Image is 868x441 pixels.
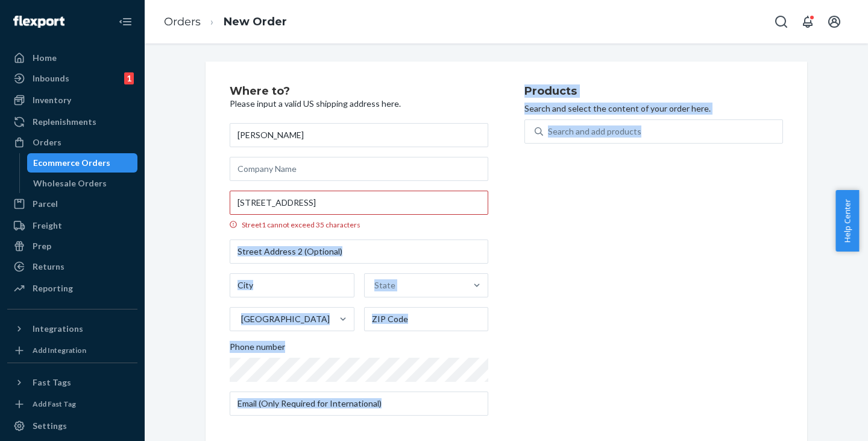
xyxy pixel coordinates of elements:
input: [GEOGRAPHIC_DATA] [240,313,241,325]
input: Street1 cannot exceed 35 characters [230,191,488,215]
a: Freight [7,216,137,235]
a: Add Fast Tag [7,397,137,411]
div: Inventory [33,94,71,106]
a: Prep [7,236,137,256]
input: Company Name [230,157,488,181]
div: Reporting [33,282,73,294]
div: Settings [33,420,67,432]
div: Add Integration [33,345,86,355]
a: Replenishments [7,112,137,132]
a: Parcel [7,194,137,214]
a: Wholesale Orders [27,174,138,193]
a: Ecommerce Orders [27,153,138,173]
a: New Order [224,15,287,28]
button: Fast Tags [7,373,137,392]
div: Integrations [33,323,83,335]
ol: breadcrumbs [154,4,297,40]
img: Flexport logo [13,16,64,28]
input: First & Last Name [230,123,488,147]
div: Parcel [33,198,58,210]
div: [GEOGRAPHIC_DATA] [241,313,330,325]
span: Phone number [230,341,285,358]
div: Add Fast Tag [33,399,76,409]
a: Returns [7,257,137,276]
a: Orders [164,15,201,28]
a: Inbounds1 [7,69,137,88]
div: Orders [33,136,61,148]
a: Orders [7,133,137,152]
div: Search and add products [548,125,641,138]
a: Settings [7,416,137,436]
div: Inbounds [33,72,69,84]
div: Home [33,52,57,64]
button: Close Navigation [113,10,137,34]
input: City [230,273,354,297]
button: Open account menu [822,10,846,34]
button: Integrations [7,319,137,338]
button: Open Search Box [769,10,793,34]
a: Inventory [7,90,137,110]
p: Please input a valid US shipping address here. [230,98,488,110]
input: Street Address 2 (Optional) [230,240,488,264]
p: Search and select the content of your order here. [524,103,783,115]
button: Help Center [835,190,859,252]
div: Returns [33,261,64,273]
h2: Where to? [230,86,488,98]
div: State [374,279,395,291]
a: Reporting [7,279,137,298]
input: Email (Only Required for International) [230,392,488,416]
input: ZIP Code [364,307,489,331]
a: Add Integration [7,343,137,358]
a: Home [7,48,137,68]
div: 1 [124,72,134,84]
button: Open notifications [796,10,820,34]
h2: Products [524,86,783,98]
div: Prep [33,240,51,252]
div: Ecommerce Orders [33,157,110,169]
div: Wholesale Orders [33,177,107,189]
div: Freight [33,220,62,232]
div: Replenishments [33,116,96,128]
div: Street1 cannot exceed 35 characters [230,220,488,230]
div: Fast Tags [33,376,71,389]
